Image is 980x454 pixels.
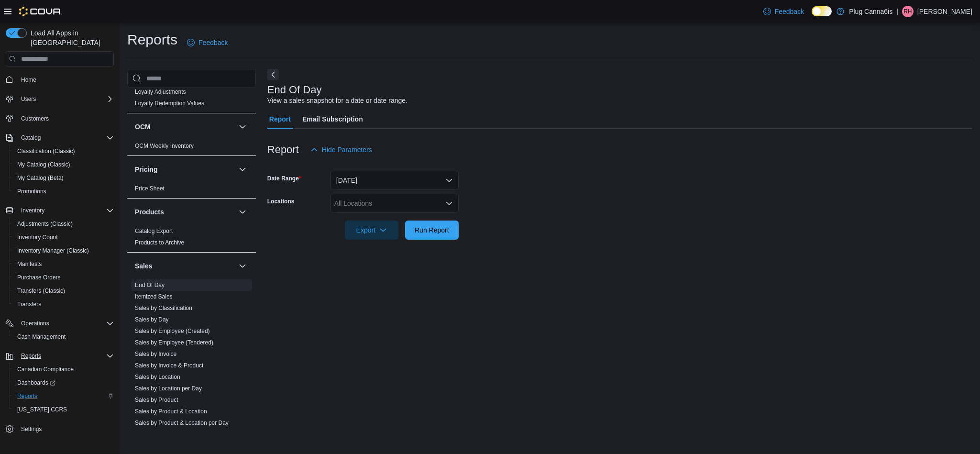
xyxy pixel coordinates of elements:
button: [US_STATE] CCRS [10,403,118,416]
span: Transfers [17,300,41,308]
p: [PERSON_NAME] [917,6,972,17]
span: Transfers [13,299,114,310]
button: Reports [2,349,118,363]
span: Sales by Employee (Tendered) [135,339,213,346]
span: Feedback [198,38,228,47]
span: Customers [21,115,49,122]
button: Users [2,92,118,106]
span: Export [351,221,393,240]
span: Reports [21,352,41,360]
button: Reports [17,350,45,362]
a: Transfers (Classic) [13,285,69,297]
button: Inventory [2,204,118,217]
a: Promotions [13,186,50,197]
button: Inventory Manager (Classic) [10,244,118,257]
a: [US_STATE] CCRS [13,404,71,415]
span: Purchase Orders [13,272,114,283]
span: Transfers (Classic) [13,285,114,297]
span: Catalog [21,134,41,142]
span: Canadian Compliance [13,364,114,375]
span: My Catalog (Classic) [17,161,70,168]
button: Inventory Count [10,231,118,244]
span: Report [269,110,291,129]
span: Operations [21,320,49,327]
button: Purchase Orders [10,271,118,284]
button: OCM [135,122,235,132]
button: My Catalog (Beta) [10,171,118,185]
div: Loyalty [127,86,256,113]
p: Plug Canna6is [849,6,892,17]
button: Inventory [17,205,48,216]
span: Hide Parameters [322,145,372,155]
button: Adjustments (Classic) [10,217,118,231]
span: Promotions [13,186,114,197]
span: Dashboards [13,377,114,388]
img: Cova [19,7,62,16]
span: Sales by Location per Day [135,385,202,392]
span: Sales by Location [135,373,180,381]
div: OCM [127,140,256,155]
span: Sales by Product [135,396,178,404]
span: RH [903,6,912,17]
a: Transfers [13,299,45,310]
span: Email Subscription [302,110,363,129]
a: Inventory Count [13,232,62,243]
a: Feedback [760,2,808,21]
h3: End Of Day [267,84,322,96]
button: Hide Parameters [307,140,376,159]
span: Operations [17,318,114,329]
button: Catalog [17,132,44,144]
span: End Of Day [135,281,165,289]
a: Home [17,74,40,86]
span: Manifests [17,260,42,268]
span: Run Report [415,225,449,235]
button: [DATE] [330,171,459,190]
h3: Pricing [135,165,157,174]
label: Date Range [267,175,301,182]
a: Inventory Manager (Classic) [13,245,93,256]
a: Manifests [13,258,45,270]
a: My Catalog (Classic) [13,159,74,170]
span: Sales by Invoice & Product [135,362,203,369]
a: Dashboards [10,376,118,389]
span: [US_STATE] CCRS [17,406,67,413]
span: Manifests [13,258,114,270]
button: Canadian Compliance [10,363,118,376]
span: Inventory [21,207,44,214]
button: Operations [17,318,53,329]
span: Sales by Invoice [135,350,176,358]
button: Manifests [10,257,118,271]
button: Sales [135,261,235,271]
span: Catalog Export [135,227,173,235]
button: Products [135,207,235,217]
button: Cash Management [10,330,118,343]
span: OCM Weekly Inventory [135,142,194,150]
a: Feedback [183,33,231,52]
a: Price Sheet [135,185,165,192]
a: Products to Archive [135,239,184,246]
span: Inventory Manager (Classic) [17,247,89,255]
span: Settings [21,425,42,433]
a: Sales by Employee (Created) [135,328,210,334]
a: Sales by Product & Location per Day [135,420,229,426]
span: Reports [17,392,37,400]
a: Sales by Day [135,316,169,323]
span: Cash Management [13,331,114,343]
span: Sales by Product & Location [135,408,207,415]
a: Sales by Product [135,397,178,403]
a: Sales by Classification [135,305,192,311]
span: Settings [17,423,114,435]
span: Adjustments (Classic) [13,218,114,230]
span: My Catalog (Classic) [13,159,114,170]
span: Price Sheet [135,185,165,192]
a: Sales by Invoice [135,351,176,357]
h3: Report [267,144,299,155]
a: Settings [17,423,45,435]
span: Reports [17,350,114,362]
span: My Catalog (Beta) [17,174,64,182]
button: Promotions [10,185,118,198]
a: Sales by Location [135,374,180,380]
span: Sales by Classification [135,304,192,312]
button: Reports [10,389,118,403]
